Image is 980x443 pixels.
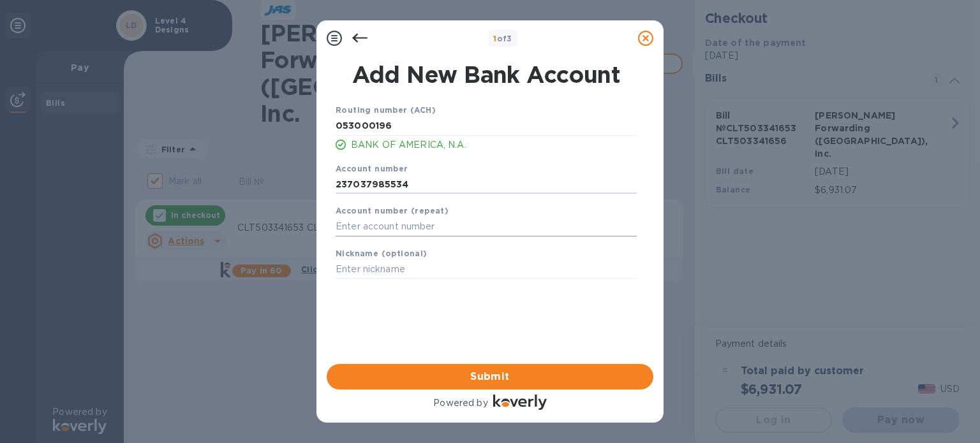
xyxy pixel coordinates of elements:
[433,396,487,410] p: Powered by
[336,249,427,258] b: Nickname (optional)
[336,260,637,279] input: Enter nickname
[337,369,643,384] span: Submit
[336,217,637,236] input: Enter account number
[493,34,496,43] span: 1
[328,61,644,88] h1: Add New Bank Account
[493,34,512,43] b: of 3
[351,138,637,152] p: BANK OF AMERICA, N.A.
[336,117,637,136] input: Enter routing number
[336,175,637,194] input: Enter account number
[493,395,547,410] img: Logo
[336,105,436,115] b: Routing number (ACH)
[336,206,449,215] b: Account number (repeat)
[327,364,653,389] button: Submit
[336,164,408,173] b: Account number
